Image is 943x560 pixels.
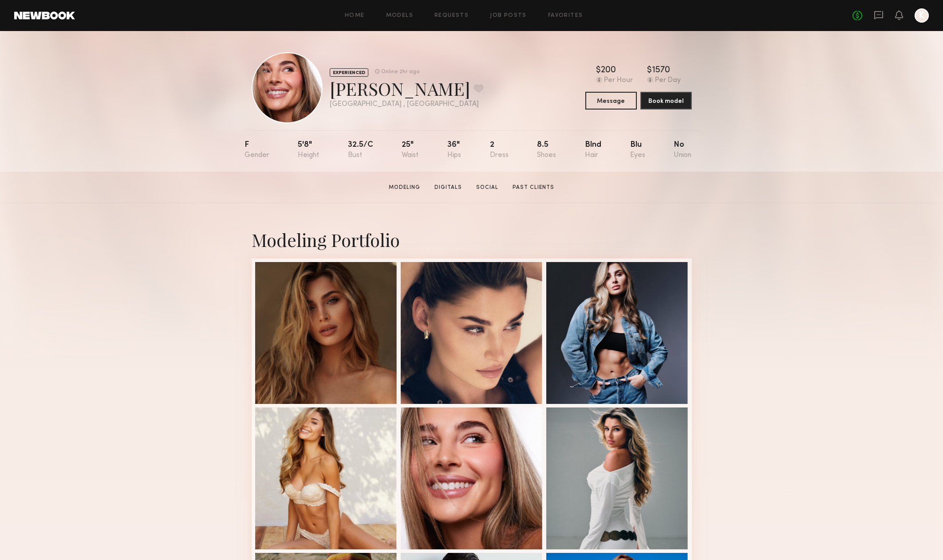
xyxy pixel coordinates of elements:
[585,92,637,110] button: Message
[490,141,509,159] div: 2
[385,184,424,192] a: Modeling
[652,66,670,75] div: 1570
[604,77,633,85] div: Per Hour
[537,141,556,159] div: 8.5
[509,184,558,192] a: Past Clients
[473,184,502,192] a: Social
[447,141,461,159] div: 36"
[601,66,616,75] div: 200
[647,66,652,75] div: $
[402,141,418,159] div: 25"
[245,141,269,159] div: F
[381,69,419,75] div: Online 2hr ago
[655,77,681,85] div: Per Day
[630,141,645,159] div: Blu
[345,13,365,19] a: Home
[330,68,368,77] div: EXPERIENCED
[252,228,692,251] div: Modeling Portfolio
[490,13,527,19] a: Job Posts
[330,101,483,108] div: [GEOGRAPHIC_DATA] , [GEOGRAPHIC_DATA]
[585,141,601,159] div: Blnd
[596,66,601,75] div: $
[548,13,583,19] a: Favorites
[348,141,373,159] div: 32.5/c
[330,77,483,100] div: [PERSON_NAME]
[431,184,466,192] a: Digitals
[674,141,691,159] div: No
[386,13,413,19] a: Models
[915,8,929,23] a: K
[640,92,692,110] button: Book model
[298,141,319,159] div: 5'8"
[434,13,469,19] a: Requests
